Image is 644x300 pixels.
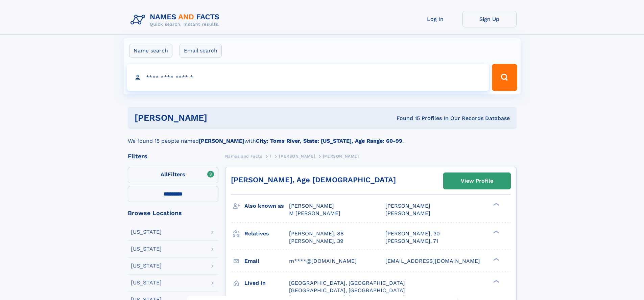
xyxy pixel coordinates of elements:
[289,237,343,245] a: [PERSON_NAME], 39
[180,44,222,58] label: Email search
[131,280,162,285] div: [US_STATE]
[385,258,480,264] span: [EMAIL_ADDRESS][DOMAIN_NAME]
[128,129,517,145] div: We found 15 people named with .
[279,152,315,160] a: [PERSON_NAME]
[492,230,500,234] div: ❯
[244,255,289,267] h3: Email
[385,230,440,237] a: [PERSON_NAME], 30
[279,154,315,159] span: [PERSON_NAME]
[128,11,225,29] img: Logo Names and Facts
[127,64,489,91] input: search input
[492,257,500,261] div: ❯
[492,279,500,283] div: ❯
[256,138,402,144] b: City: Toms River, State: [US_STATE], Age Range: 60-99
[244,277,289,289] h3: Lived in
[244,200,289,212] h3: Also known as
[385,237,438,245] a: [PERSON_NAME], 71
[128,153,218,159] div: Filters
[289,287,405,294] span: [GEOGRAPHIC_DATA], [GEOGRAPHIC_DATA]
[225,152,262,160] a: Names and Facts
[129,44,172,58] label: Name search
[289,203,334,209] span: [PERSON_NAME]
[231,176,396,184] a: [PERSON_NAME], Age [DEMOGRAPHIC_DATA]
[128,167,218,183] label: Filters
[302,115,510,122] div: Found 15 Profiles In Our Records Database
[199,138,244,144] b: [PERSON_NAME]
[492,202,500,207] div: ❯
[289,230,344,237] a: [PERSON_NAME], 88
[385,203,430,209] span: [PERSON_NAME]
[244,228,289,239] h3: Relatives
[161,171,168,178] span: All
[323,154,359,159] span: [PERSON_NAME]
[385,210,430,216] span: [PERSON_NAME]
[444,173,510,189] a: View Profile
[131,229,162,235] div: [US_STATE]
[289,280,405,286] span: [GEOGRAPHIC_DATA], [GEOGRAPHIC_DATA]
[131,263,162,269] div: [US_STATE]
[270,154,271,159] span: I
[270,152,271,160] a: I
[135,114,302,122] h1: [PERSON_NAME]
[492,64,517,91] button: Search Button
[128,210,218,216] div: Browse Locations
[408,11,462,27] a: Log In
[461,173,493,189] div: View Profile
[289,210,340,216] span: M [PERSON_NAME]
[462,11,517,27] a: Sign Up
[131,246,162,252] div: [US_STATE]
